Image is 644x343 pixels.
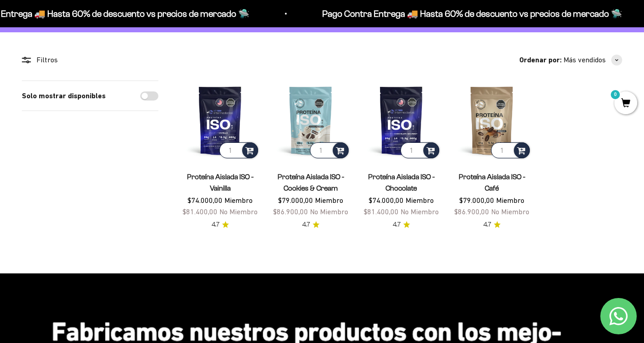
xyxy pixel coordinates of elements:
[212,220,229,230] a: 4.74.7 de 5.0 estrellas
[219,207,258,216] span: No Miembro
[273,207,308,216] span: $86.900,00
[310,207,348,216] span: No Miembro
[496,196,524,204] span: Miembro
[369,196,404,204] span: $74.000,00
[393,220,401,230] span: 4.7
[393,220,410,230] a: 4.74.7 de 5.0 estrellas
[188,196,223,204] span: $74.000,00
[212,220,219,230] span: 4.7
[614,99,637,109] a: 0
[22,54,158,66] div: Filtros
[224,196,253,204] span: Miembro
[483,220,491,230] span: 4.7
[406,196,434,204] span: Miembro
[610,89,621,100] mark: 0
[454,207,489,216] span: $86.900,00
[368,173,435,192] a: Proteína Aislada ISO - Chocolate
[459,173,525,192] a: Proteína Aislada ISO - Café
[563,54,606,66] span: Más vendidos
[364,207,399,216] span: $81.400,00
[278,173,344,192] a: Proteína Aislada ISO - Cookies & Cream
[311,6,611,21] p: Pago Contra Entrega 🚚 Hasta 60% de descuento vs precios de mercado 🛸
[22,90,106,102] label: Solo mostrar disponibles
[278,196,313,204] span: $79.000,00
[563,54,622,66] button: Más vendidos
[483,220,501,230] a: 4.74.7 de 5.0 estrellas
[459,196,494,204] span: $79.000,00
[491,207,529,216] span: No Miembro
[302,220,310,230] span: 4.7
[183,207,218,216] span: $81.400,00
[519,54,562,66] span: Ordenar por:
[401,207,439,216] span: No Miembro
[187,173,254,192] a: Proteína Aislada ISO - Vainilla
[315,196,343,204] span: Miembro
[302,220,319,230] a: 4.74.7 de 5.0 estrellas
